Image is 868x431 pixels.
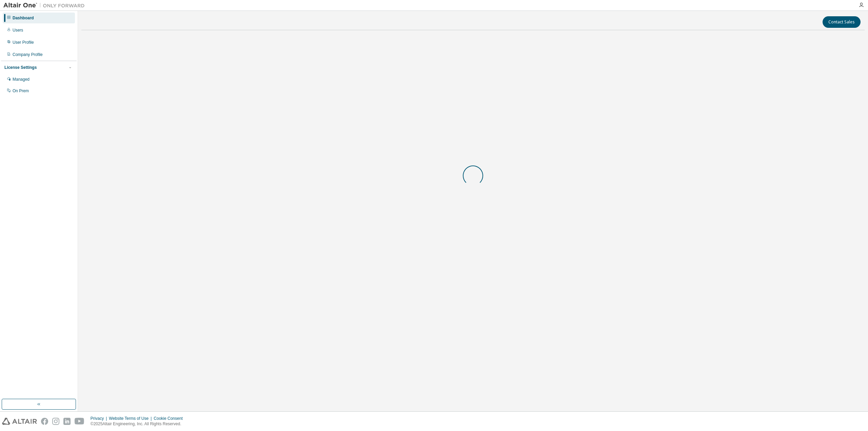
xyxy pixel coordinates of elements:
img: instagram.svg [52,418,59,425]
img: Altair One [3,2,88,9]
div: Users [13,27,23,33]
div: User Profile [13,40,34,45]
button: Contact Sales [823,16,861,28]
div: Managed [13,77,29,82]
div: Dashboard [13,15,34,21]
img: linkedin.svg [63,418,71,425]
div: Company Profile [13,52,43,57]
img: altair_logo.svg [2,418,37,425]
div: License Settings [4,65,37,70]
div: Website Terms of Use [109,416,154,421]
img: youtube.svg [75,418,84,425]
img: facebook.svg [41,418,48,425]
div: Privacy [91,416,109,421]
p: © 2025 Altair Engineering, Inc. All Rights Reserved. [91,421,187,427]
div: On Prem [13,88,29,94]
div: Cookie Consent [154,416,186,421]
